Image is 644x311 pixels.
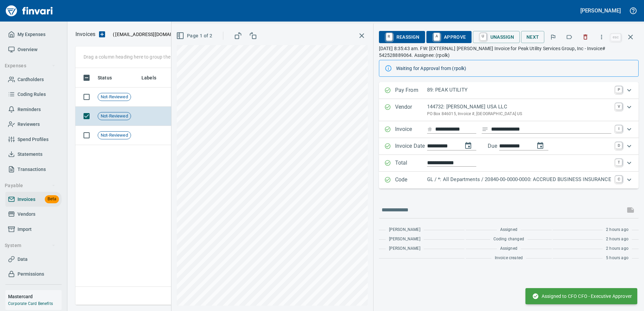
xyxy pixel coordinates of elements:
div: Waiting for Approval from (rpolk) [396,62,633,74]
button: Payable [2,179,58,192]
span: Overview [18,45,37,54]
span: Reminders [18,105,41,114]
p: GL / *: All Departments / 20840-00-0000-0000: ACCRUED BUSINESS INSURANCE [427,176,611,183]
span: This records your message into the invoice and notifies anyone mentioned [622,202,639,218]
span: Data [18,255,28,264]
span: Beta [45,195,59,203]
div: Expand [379,155,639,172]
a: I [615,125,622,132]
a: U [480,33,486,40]
button: Labels [562,30,577,44]
p: Invoices [75,30,95,38]
div: Expand [379,82,639,99]
a: Transactions [5,162,62,177]
a: C [615,176,622,182]
span: Page 1 of 2 [178,32,212,40]
p: 144732: [PERSON_NAME] USA LLC [427,103,611,111]
span: Invoice created [495,255,523,262]
a: T [615,159,622,166]
button: System [2,239,58,252]
a: Spend Profiles [5,132,62,147]
span: Statements [18,150,42,159]
div: Expand [379,99,639,121]
span: 5 hours ago [606,255,629,262]
button: Expenses [2,60,58,72]
span: Status [98,74,112,82]
p: Code [395,176,427,184]
span: Assigned to CFO CFO - Executive Approver [532,293,632,300]
span: Next [526,33,539,41]
button: Upload an Invoice [95,30,109,38]
span: Not-Reviewed [98,94,131,100]
button: UUnassign [473,31,520,43]
div: Expand [379,172,639,188]
span: Not-Reviewed [98,113,131,119]
span: 2 hours ago [606,245,629,252]
p: Total [395,159,427,168]
span: Permissions [18,270,44,278]
p: Vendor [395,103,427,117]
a: InvoicesBeta [5,192,62,207]
p: Invoice [395,125,427,134]
span: Invoices [18,195,35,204]
button: Flag [546,30,560,44]
span: System [5,241,56,250]
svg: Invoice description [482,126,488,133]
p: 89: PEAK UTILITY [427,86,611,94]
nav: breadcrumb [75,30,95,38]
p: Invoice Date [395,142,427,151]
button: [PERSON_NAME] [579,5,622,16]
a: Cardholders [5,72,62,87]
span: Close invoice [609,29,639,45]
p: Drag a column heading here to group the table [84,54,182,60]
a: Data [5,252,62,267]
button: RReassign [379,31,425,43]
a: Permissions [5,267,62,282]
p: Pay From [395,86,427,95]
a: Coding Rules [5,87,62,102]
img: Finvari [4,3,55,19]
button: More [594,30,609,44]
span: Not-Reviewed [98,132,131,139]
h6: Mastercard [8,293,62,300]
a: Reminders [5,102,62,117]
button: change due date [532,138,548,154]
p: PO Box 846015, Invoice #, [GEOGRAPHIC_DATA] US [427,111,611,117]
span: Coding changed [493,236,524,243]
span: 2 hours ago [606,236,629,243]
p: Due [488,142,520,150]
span: Labels [141,74,165,82]
span: [EMAIL_ADDRESS][DOMAIN_NAME] [115,31,192,38]
span: Assigned [500,245,517,252]
span: Vendors [18,210,35,218]
h5: [PERSON_NAME] [580,7,621,14]
span: Payable [5,181,56,190]
span: Import [18,225,32,234]
div: Expand [379,121,639,138]
span: My Expenses [18,30,45,39]
a: esc [611,34,621,41]
span: Assigned [500,227,517,233]
span: Labels [141,74,156,82]
button: Page 1 of 2 [175,30,215,42]
a: A [433,33,440,40]
span: Coding Rules [18,90,46,99]
div: Expand [379,138,639,155]
span: Spend Profiles [18,135,49,144]
a: Corporate Card Benefits [8,301,53,306]
a: Vendors [5,207,62,222]
a: R [386,33,392,40]
a: D [615,142,622,149]
span: Unassign [478,31,514,43]
span: Expenses [5,62,56,70]
span: 2 hours ago [606,227,629,233]
span: [PERSON_NAME] [389,227,420,233]
span: [PERSON_NAME] [389,236,420,243]
a: Overview [5,42,62,57]
span: Status [98,74,121,82]
span: Reviewers [18,120,40,129]
a: V [615,103,622,110]
button: change date [460,138,476,154]
span: Cardholders [18,75,44,84]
